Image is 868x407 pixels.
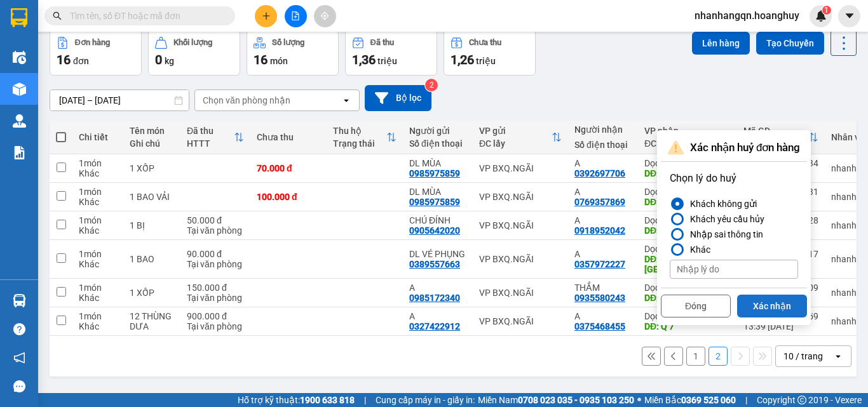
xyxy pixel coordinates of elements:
[79,311,117,321] div: 1 món
[574,140,632,150] div: Số điện thoại
[79,293,117,303] div: Khác
[187,293,244,303] div: Tại văn phòng
[644,393,736,407] span: Miền Bắc
[255,5,277,27] button: plus
[320,11,329,20] span: aim
[79,283,117,293] div: 1 món
[574,249,632,259] div: A
[756,32,824,55] button: Tạo Chuyến
[155,52,162,67] span: 0
[409,293,460,303] div: 0985172340
[644,254,731,274] div: DĐ: VĨNH LỘC
[409,321,460,331] div: 0327422912
[451,52,474,67] span: 1,26
[257,192,320,202] div: 100.000 đ
[257,163,320,173] div: 70.000 đ
[409,249,466,259] div: DL VÉ PHỤNG
[574,259,625,269] div: 0357972227
[79,197,117,207] div: Khác
[409,168,460,178] div: 0985975859
[409,215,466,225] div: CHÚ ĐÍNH
[272,38,304,47] div: Số lượng
[187,249,244,259] div: 90.000 đ
[670,260,798,279] input: Nhập lý do
[637,397,641,403] span: ⚪️
[737,121,825,154] th: Toggle SortBy
[79,132,117,142] div: Chi tiết
[57,52,71,67] span: 16
[13,146,26,159] img: solution-icon
[670,171,798,186] p: Chọn lý do huỷ
[173,38,212,47] div: Khối lượng
[644,215,731,225] div: Dọc Đường
[797,396,806,404] span: copyright
[574,168,625,178] div: 0392697706
[376,393,475,407] span: Cung cấp máy in - giấy in:
[574,124,632,135] div: Người nhận
[187,321,244,331] div: Tại văn phòng
[327,121,403,154] th: Toggle SortBy
[644,225,731,236] div: DĐ: BÀ ĐIỂM
[187,283,244,293] div: 150.000 đ
[822,6,831,15] sup: 1
[79,215,117,225] div: 1 món
[377,56,397,66] span: triệu
[13,294,26,307] img: warehouse-icon
[479,138,552,149] div: ĐC lấy
[187,126,234,136] div: Đã thu
[478,393,634,407] span: Miền Nam
[685,227,763,242] div: Nhập sai thông tin
[644,311,731,321] div: Dọc Đường
[50,90,189,110] input: Select a date range.
[644,168,731,178] div: DĐ: BÀ ĐIỂM
[341,95,351,105] svg: open
[50,30,142,76] button: Đơn hàng16đơn
[644,197,731,207] div: DĐ: VINH XLOOJC
[574,158,632,168] div: A
[681,395,736,405] strong: 0369 525 060
[684,8,810,23] span: nhanhangqn.hoanghuy
[370,38,394,47] div: Đã thu
[574,197,625,207] div: 0769357869
[685,196,757,211] div: Khách không gửi
[743,321,818,331] div: 13:39 [DATE]
[574,293,625,303] div: 0935580243
[203,94,290,107] div: Chọn văn phòng nhận
[783,350,823,363] div: 10 / trang
[79,249,117,259] div: 1 món
[518,395,634,405] strong: 0708 023 035 - 0935 103 250
[13,352,25,364] span: notification
[79,158,117,168] div: 1 món
[824,6,829,15] span: 1
[247,30,339,76] button: Số lượng16món
[79,187,117,197] div: 1 món
[409,311,466,321] div: A
[469,38,501,47] div: Chưa thu
[409,158,466,168] div: DL MÙA
[476,56,496,66] span: triệu
[638,121,737,154] th: Toggle SortBy
[79,168,117,178] div: Khác
[130,254,174,264] div: 1 BAO
[53,11,62,20] span: search
[13,380,25,392] span: message
[130,138,174,149] div: Ghi chú
[187,215,244,225] div: 50.000 đ
[13,51,26,64] img: warehouse-icon
[574,311,632,321] div: A
[130,163,174,173] div: 1 XỐP
[409,187,466,197] div: DL MÙA
[574,215,632,225] div: A
[13,323,25,335] span: question-circle
[130,126,174,136] div: Tên món
[425,79,438,91] sup: 2
[257,132,320,142] div: Chưa thu
[686,347,705,366] button: 1
[352,52,376,67] span: 1,36
[79,225,117,236] div: Khác
[644,187,731,197] div: Dọc Đường
[644,283,731,293] div: Dọc Đường
[254,52,268,67] span: 16
[73,56,89,66] span: đơn
[833,351,843,361] svg: open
